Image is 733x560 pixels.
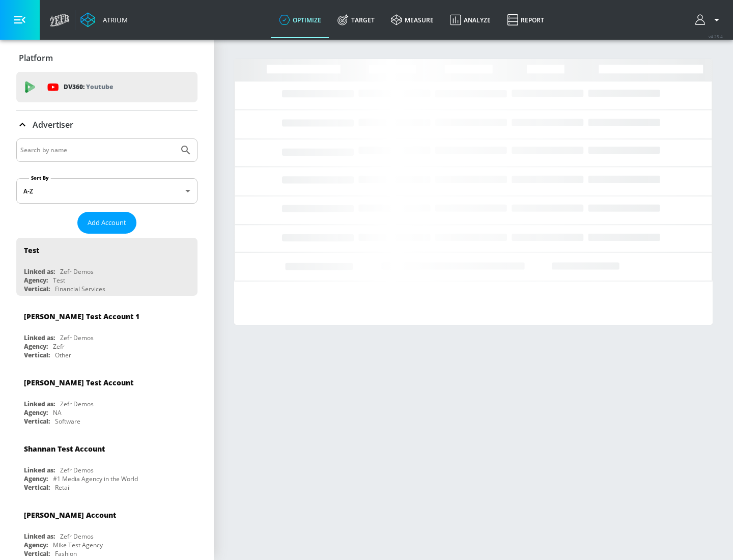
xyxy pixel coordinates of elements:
div: #1 Media Agency in the World [53,474,138,483]
div: Vertical: [24,549,50,558]
div: Agency: [24,541,48,549]
div: Linked as: [24,466,55,474]
a: Atrium [80,12,128,27]
div: Advertiser [16,110,198,139]
div: Fashion [55,549,77,558]
div: Shannan Test Account [24,444,105,454]
label: Sort By [29,175,51,181]
div: [PERSON_NAME] Test AccountLinked as:Zefr DemosAgency:NAVertical:Software [16,370,198,428]
div: [PERSON_NAME] Account [24,510,116,520]
div: Agency: [24,408,48,417]
p: Advertiser [33,119,73,130]
div: Agency: [24,276,48,285]
a: measure [383,2,442,38]
div: TestLinked as:Zefr DemosAgency:TestVertical:Financial Services [16,238,198,296]
div: Test [53,276,65,285]
div: Other [55,351,71,359]
a: Analyze [442,2,499,38]
div: Vertical: [24,417,50,426]
div: Agency: [24,474,48,483]
div: DV360: Youtube [16,72,198,102]
div: Financial Services [55,285,105,293]
p: DV360: [64,81,113,93]
div: Zefr Demos [60,466,94,474]
div: A-Z [16,178,198,204]
div: Zefr Demos [60,333,94,342]
div: Test [24,245,39,255]
a: Report [499,2,552,38]
div: Zefr Demos [60,532,94,541]
div: [PERSON_NAME] Test Account [24,378,133,387]
div: Vertical: [24,351,50,359]
div: Platform [16,44,198,72]
div: Atrium [99,15,128,24]
div: Mike Test Agency [53,541,103,549]
div: [PERSON_NAME] Test Account 1Linked as:Zefr DemosAgency:ZefrVertical:Other [16,304,198,362]
div: Zefr Demos [60,400,94,408]
p: Platform [19,52,53,64]
div: Linked as: [24,532,55,541]
span: Add Account [88,217,126,229]
div: Retail [55,483,71,492]
div: Zefr Demos [60,267,94,276]
a: Target [329,2,383,38]
span: v 4.25.4 [709,34,723,39]
div: [PERSON_NAME] Test Account 1 [24,312,139,321]
button: Add Account [77,212,136,234]
a: optimize [271,2,329,38]
p: Youtube [86,81,113,92]
div: NA [53,408,62,417]
input: Search by name [20,144,175,157]
div: Zefr [53,342,65,351]
div: Vertical: [24,483,50,492]
div: Linked as: [24,333,55,342]
div: Agency: [24,342,48,351]
div: Shannan Test AccountLinked as:Zefr DemosAgency:#1 Media Agency in the WorldVertical:Retail [16,436,198,494]
div: Vertical: [24,285,50,293]
div: Software [55,417,80,426]
div: Linked as: [24,267,55,276]
div: Linked as: [24,400,55,408]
